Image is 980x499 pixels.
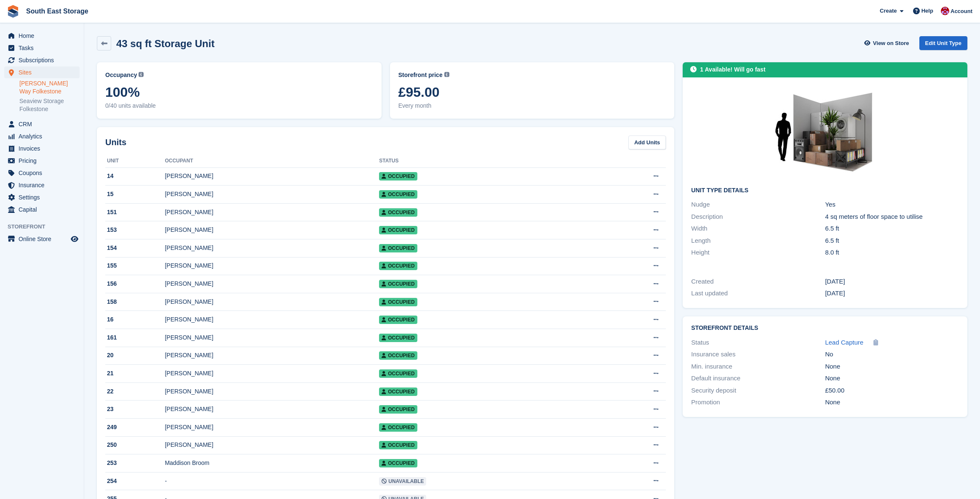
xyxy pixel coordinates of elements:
[165,244,379,252] div: [PERSON_NAME]
[700,65,765,74] div: 1 Available! Will go fast
[19,179,69,191] span: Insurance
[379,316,417,324] span: Occupied
[19,66,69,78] span: Sites
[691,338,825,348] div: Status
[4,118,80,130] a: menu
[4,191,80,203] a: menu
[19,42,69,54] span: Tasks
[880,7,897,15] span: Create
[919,36,967,50] a: Edit Unit Type
[628,135,666,149] a: Add Units
[105,101,373,110] span: 0/40 units available
[19,30,69,42] span: Home
[379,459,417,467] span: Occupied
[691,289,825,298] div: Last updated
[4,130,80,142] a: menu
[825,236,959,246] div: 6.5 ft
[8,223,84,231] span: Storefront
[691,187,959,194] h2: Unit Type details
[825,374,959,383] div: None
[873,39,909,48] span: View on Store
[105,441,165,449] div: 250
[691,398,825,407] div: Promotion
[825,277,959,287] div: [DATE]
[4,155,80,167] a: menu
[825,339,863,346] span: Lead Capture
[4,143,80,154] a: menu
[19,191,69,203] span: Settings
[105,261,165,270] div: 155
[165,351,379,360] div: [PERSON_NAME]
[165,459,379,467] div: Maddison Broom
[165,333,379,342] div: [PERSON_NAME]
[444,72,449,77] img: icon-info-grey-7440780725fd019a000dd9b08b2336e03edf1995a4989e88bcd33f0948082b44.svg
[379,423,417,432] span: Occupied
[105,85,373,100] span: 100%
[165,226,379,234] div: [PERSON_NAME]
[19,118,69,130] span: CRM
[165,369,379,378] div: [PERSON_NAME]
[105,208,165,217] div: 151
[165,315,379,324] div: [PERSON_NAME]
[825,224,959,234] div: 6.5 ft
[691,277,825,287] div: Created
[762,86,888,180] img: 40-sqft-unit.jpg
[19,54,69,66] span: Subscriptions
[379,226,417,234] span: Occupied
[379,388,417,396] span: Occupied
[398,71,443,80] span: Storefront price
[379,351,417,360] span: Occupied
[165,279,379,288] div: [PERSON_NAME]
[105,351,165,360] div: 20
[19,167,69,179] span: Coupons
[691,325,959,332] h2: Storefront Details
[691,200,825,210] div: Nudge
[4,30,80,42] a: menu
[23,4,92,18] a: South East Storage
[379,298,417,306] span: Occupied
[105,297,165,306] div: 158
[139,72,144,77] img: icon-info-grey-7440780725fd019a000dd9b08b2336e03edf1995a4989e88bcd33f0948082b44.svg
[398,101,666,110] span: Every month
[379,405,417,414] span: Occupied
[379,441,417,449] span: Occupied
[691,362,825,372] div: Min. insurance
[105,477,165,486] div: 254
[165,190,379,199] div: [PERSON_NAME]
[4,42,80,54] a: menu
[105,136,126,149] h2: Units
[691,350,825,359] div: Insurance sales
[165,472,379,490] td: -
[941,7,949,15] img: Roger Norris
[19,80,80,96] a: [PERSON_NAME] Way Folkestone
[379,262,417,270] span: Occupied
[825,398,959,407] div: None
[105,315,165,324] div: 16
[165,208,379,217] div: [PERSON_NAME]
[379,172,417,180] span: Occupied
[379,154,588,168] th: Status
[379,190,417,199] span: Occupied
[7,5,19,18] img: stora-icon-8386f47178a22dfd0bd8f6a31ec36ba5ce8667c1dd55bd0f319d3a0aa187defe.svg
[691,212,825,222] div: Description
[19,233,69,245] span: Online Store
[691,374,825,383] div: Default insurance
[105,459,165,467] div: 253
[825,200,959,210] div: Yes
[379,369,417,378] span: Occupied
[165,423,379,432] div: [PERSON_NAME]
[165,387,379,396] div: [PERSON_NAME]
[105,279,165,288] div: 156
[921,7,933,15] span: Help
[105,387,165,396] div: 22
[105,71,137,80] span: Occupancy
[825,386,959,395] div: £50.00
[951,7,972,16] span: Account
[4,233,80,245] a: menu
[105,333,165,342] div: 161
[105,226,165,234] div: 153
[825,289,959,298] div: [DATE]
[825,248,959,257] div: 8.0 ft
[691,236,825,246] div: Length
[825,350,959,359] div: No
